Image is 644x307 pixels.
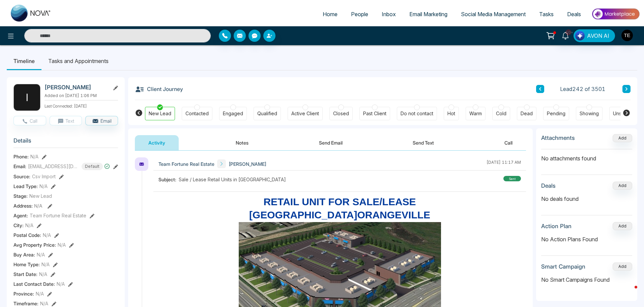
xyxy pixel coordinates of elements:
span: Phone: [13,153,29,160]
p: Added on [DATE] 1:06 PM [45,93,118,99]
iframe: Intercom live chat [621,284,637,300]
p: No deals found [541,195,632,203]
div: Cold [496,110,506,117]
h2: [PERSON_NAME] [45,84,107,91]
span: N/A [30,153,38,160]
a: People [344,8,375,21]
span: Team Fortune Real Estate [158,160,214,167]
div: Showing [580,110,599,117]
span: N/A [40,300,48,307]
button: Email [85,116,118,125]
button: Add [613,182,632,190]
span: Buy Area : [13,251,35,258]
img: Market-place.gif [591,6,640,22]
a: Deals [560,8,588,21]
div: Hot [447,110,455,117]
div: Closed [333,110,349,117]
span: New Lead [29,192,52,199]
span: Email: [13,163,26,170]
span: N/A [36,290,44,297]
a: Home [316,8,344,21]
p: No attachments found [541,149,632,162]
span: Social Media Management [461,11,526,18]
span: [PERSON_NAME] [229,160,266,167]
span: N/A [25,222,33,229]
span: N/A [37,251,45,258]
div: Contacted [185,110,209,117]
span: Source: [13,173,30,180]
button: Add [613,222,632,230]
p: No Smart Campaigns Found [541,276,632,284]
li: Timeline [7,52,41,70]
span: N/A [58,241,66,248]
span: People [351,11,368,18]
h3: Client Journey [135,84,183,94]
span: Team Fortune Real Estate [30,212,86,219]
span: 10+ [565,29,572,35]
h3: Smart Campaign [541,263,585,270]
div: New Lead [149,110,171,117]
div: Warm [469,110,482,117]
a: Social Media Management [454,8,532,21]
span: AVON AI [587,32,609,40]
a: Inbox [375,8,403,21]
div: [DATE] 11:17 AM [487,159,521,168]
li: Tasks and Appointments [41,52,115,70]
span: Subject: [158,176,179,183]
span: Home [323,11,338,18]
span: N/A [39,183,48,190]
span: Inbox [382,11,396,18]
div: sent [503,176,521,181]
span: Last Contact Date : [13,280,55,287]
button: Send Email [305,135,356,150]
div: Unspecified [613,110,640,117]
p: No Action Plans Found [541,235,632,243]
span: Agent: [13,212,28,219]
span: Home Type : [13,261,40,268]
span: N/A [39,271,47,278]
span: Province : [13,290,34,297]
button: Call [491,135,526,150]
span: Lead Type: [13,183,38,190]
span: Timeframe : [13,300,38,307]
span: Deals [567,11,581,18]
a: Tasks [532,8,560,21]
span: [EMAIL_ADDRESS][DOMAIN_NAME] [28,163,79,170]
button: Add [613,134,632,142]
span: Address: [13,202,42,209]
div: Past Client [363,110,386,117]
h3: Deals [541,182,556,189]
span: Start Date : [13,271,37,278]
span: Lead 242 of 3501 [560,85,605,93]
button: Text [50,116,82,125]
button: AVON AI [574,29,615,42]
span: Avg Property Price : [13,241,56,248]
span: Stage: [13,192,28,199]
span: Email Marketing [409,11,447,18]
div: Active Client [291,110,319,117]
button: Notes [222,135,262,150]
div: Engaged [223,110,243,117]
span: Default [82,163,103,170]
h3: Attachments [541,134,575,141]
div: Pending [547,110,565,117]
span: Sale / Lease Retail Units in [GEOGRAPHIC_DATA] [179,176,286,183]
div: Dead [521,110,533,117]
button: Call [13,116,46,125]
div: Do not contact [401,110,433,117]
span: Tasks [539,11,554,18]
div: I [13,84,40,111]
span: N/A [41,261,50,268]
a: 10+ [557,29,574,41]
h3: Action Plan [541,223,572,229]
div: Qualified [257,110,277,117]
span: N/A [34,203,42,209]
button: Add [613,263,632,271]
span: Add [613,135,632,141]
span: N/A [57,280,65,287]
img: Nova CRM Logo [11,5,51,22]
span: N/A [43,232,51,239]
button: Send Text [399,135,447,150]
img: Lead Flow [575,31,585,40]
h3: Details [13,137,118,148]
